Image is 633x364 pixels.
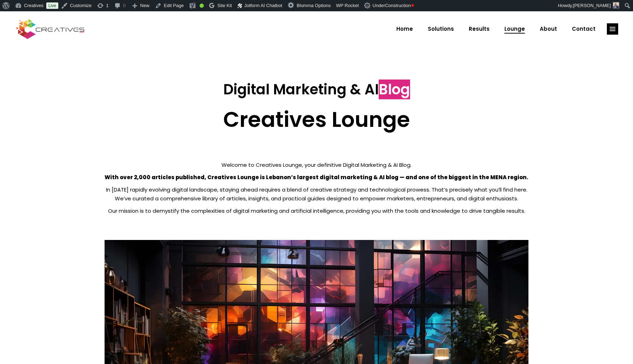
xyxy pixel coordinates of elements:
[420,20,461,38] a: Solutions
[200,4,204,8] div: Good
[105,206,528,215] p: Our mission is to demystify the complexities of digital marketing and artificial intelligence, pr...
[105,174,528,181] strong: With over 2,000 articles published, Creatives Lounge is Lebanon’s largest digital marketing & AI ...
[217,3,232,8] span: Site Kit
[540,20,557,38] span: About
[105,185,528,203] p: In [DATE] rapidly evolving digital landscape, staying ahead requires a blend of creative strategy...
[564,20,603,38] a: Contact
[532,20,564,38] a: About
[364,2,371,8] img: Creatives | Creatives Lounge
[396,20,413,38] span: Home
[613,2,619,8] img: Creatives | Creatives Lounge
[389,20,420,38] a: Home
[105,107,528,132] h2: Creatives Lounge
[428,20,454,38] span: Solutions
[572,20,596,38] span: Contact
[461,20,497,38] a: Results
[469,20,490,38] span: Results
[573,3,611,8] span: [PERSON_NAME]
[46,2,58,9] a: Live
[379,80,410,99] span: Blog
[105,81,528,98] h3: Digital Marketing & AI
[607,23,618,35] a: link
[105,160,528,169] p: Welcome to Creatives Lounge, your definitive Digital Marketing & AI Blog.
[497,20,532,38] a: Lounge
[504,20,525,38] span: Lounge
[15,18,86,40] img: Creatives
